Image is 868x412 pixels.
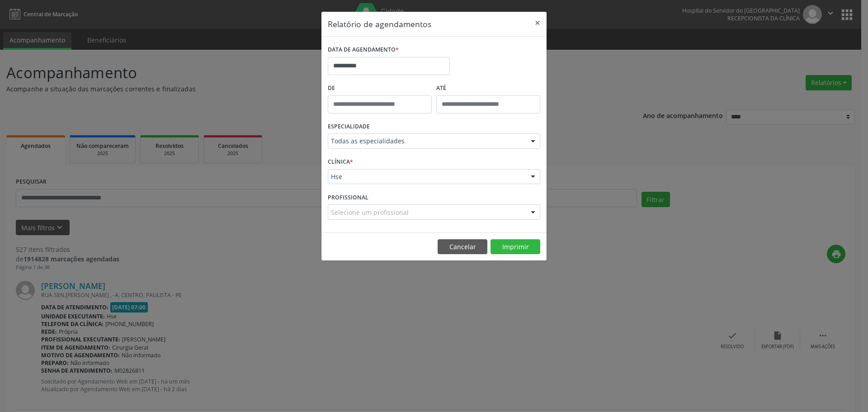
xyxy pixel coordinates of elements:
label: ATÉ [436,81,540,95]
label: DATA DE AGENDAMENTO [328,43,399,57]
span: Hse [331,172,522,181]
label: PROFISSIONAL [328,190,368,204]
span: Selecione um profissional [331,208,409,217]
button: Imprimir [491,239,540,255]
label: De [328,81,432,95]
button: Cancelar [438,239,487,255]
label: ESPECIALIDADE [328,120,370,134]
label: CLÍNICA [328,155,353,169]
span: Todas as especialidades [331,137,522,146]
h5: Relatório de agendamentos [328,18,431,30]
button: Close [528,12,547,34]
